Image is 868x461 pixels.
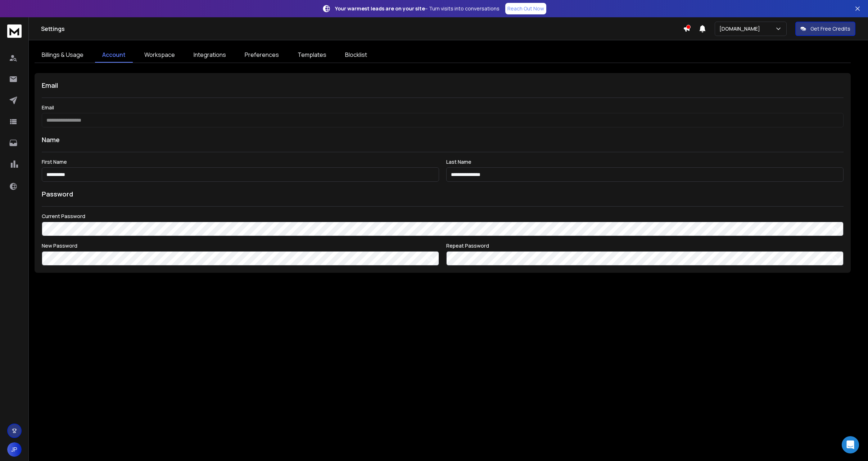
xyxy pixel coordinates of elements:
[338,48,374,63] a: Blocklist
[42,214,844,219] label: Current Password
[7,442,22,457] button: JP
[446,243,844,248] label: Repeat Password
[7,24,22,38] img: logo
[505,3,546,14] a: Reach Out Now
[41,24,683,33] h1: Settings
[335,5,499,12] p: – Turn visits into conversations
[446,159,844,164] label: Last Name
[238,48,286,63] a: Preferences
[795,22,855,36] button: Get Free Credits
[95,48,133,63] a: Account
[42,243,439,248] label: New Password
[186,48,233,63] a: Integrations
[842,436,859,453] div: Open Intercom Messenger
[42,105,844,110] label: Email
[42,80,844,90] h1: Email
[42,159,439,164] label: First Name
[290,48,334,63] a: Templates
[137,48,182,63] a: Workspace
[507,5,544,12] p: Reach Out Now
[42,135,844,145] h1: Name
[42,189,73,199] h1: Password
[719,25,763,32] p: [DOMAIN_NAME]
[810,25,850,32] p: Get Free Credits
[35,48,91,63] a: Billings & Usage
[335,5,425,12] strong: Your warmest leads are on your site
